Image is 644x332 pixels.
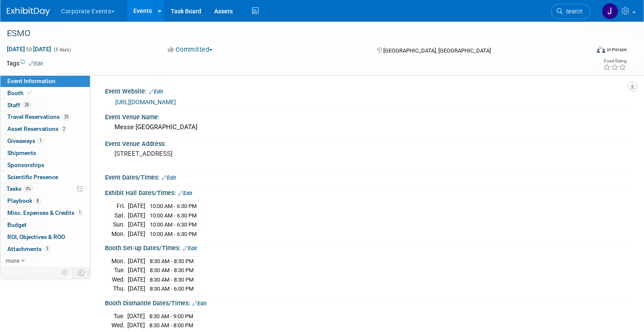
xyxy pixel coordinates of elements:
span: (5 days) [53,47,71,53]
img: ExhibitDay [7,7,50,16]
td: Sun. [111,220,128,230]
span: Budget [7,221,27,228]
a: Playbook8 [0,195,90,207]
td: [DATE] [128,284,145,293]
a: more [0,255,90,267]
span: Scientific Presence [7,174,58,180]
div: Event Dates/Times: [105,171,627,182]
td: [DATE] [128,211,145,220]
i: Booth reservation complete [28,90,32,95]
td: [DATE] [127,321,145,330]
span: Travel Reservations [7,113,71,120]
span: to [25,46,33,53]
span: 8:30 AM - 8:30 PM [150,267,194,273]
div: Event Rating [603,59,626,63]
span: 8:30 AM - 8:30 PM [150,276,194,283]
td: [DATE] [128,229,145,238]
td: Mon. [111,229,128,238]
td: Toggle Event Tabs [73,267,90,278]
span: Playbook [7,197,41,204]
span: 2 [61,126,67,132]
a: ROI, Objectives & ROO [0,231,90,243]
a: Misc. Expenses & Credits1 [0,207,90,219]
div: In-Person [607,47,627,53]
a: Tasks0% [0,183,90,195]
span: Sponsorships [7,161,44,168]
span: 20 [22,102,31,108]
span: Shipments [7,149,36,156]
span: Booth [7,90,34,96]
a: [URL][DOMAIN_NAME] [115,99,176,105]
a: Edit [192,301,206,307]
a: Staff20 [0,99,90,111]
span: 10:00 AM - 6:30 PM [150,221,197,228]
span: more [6,257,19,264]
span: 8:30 AM - 8:30 PM [150,258,194,264]
td: [DATE] [128,220,145,230]
td: [DATE] [128,275,145,284]
span: Attachments [7,245,50,252]
a: Asset Reservations2 [0,123,90,135]
div: ESMO [4,26,574,41]
span: Giveaways [7,137,44,144]
td: Personalize Event Tab Strip [58,267,73,278]
a: Edit [178,190,192,196]
span: 10:00 AM - 6:30 PM [150,212,197,219]
td: Thu. [111,284,128,293]
span: 8 [34,198,41,204]
td: [DATE] [128,201,145,211]
span: 1 [37,137,44,144]
span: Event Information [7,78,55,84]
div: Exhibit Hall Dates/Times: [105,186,627,198]
div: Booth Dismantle Dates/Times: [105,297,627,308]
a: Shipments [0,147,90,159]
span: [GEOGRAPHIC_DATA], [GEOGRAPHIC_DATA] [383,47,491,54]
td: Tue. [111,311,127,321]
span: Tasks [6,185,33,192]
span: 0% [24,186,33,192]
td: Mon. [111,256,128,266]
span: [DATE] [DATE] [6,45,52,53]
a: Edit [149,89,163,95]
span: 8:30 AM - 8:00 PM [149,322,193,329]
span: Asset Reservations [7,125,67,132]
a: Attachments3 [0,243,90,255]
span: 1 [77,209,83,216]
div: Event Format [534,45,627,58]
a: Search [551,4,591,19]
td: Wed. [111,275,128,284]
td: Tags [6,59,43,68]
pre: [STREET_ADDRESS] [114,150,313,158]
td: [DATE] [127,311,145,321]
span: 10:00 AM - 6:30 PM [150,231,197,237]
a: Giveaways1 [0,135,90,147]
td: [DATE] [128,266,145,275]
div: Event Venue Address: [105,137,627,148]
a: Edit [29,61,43,67]
a: Scientific Presence [0,171,90,183]
div: Event Venue Name: [105,111,627,121]
img: Format-Inperson.png [597,46,605,53]
a: Sponsorships [0,159,90,171]
a: Travel Reservations25 [0,111,90,123]
span: 8:30 AM - 6:00 PM [150,285,194,292]
td: Fri. [111,201,128,211]
a: Budget [0,219,90,231]
td: [DATE] [128,256,145,266]
span: 8:30 AM - 9:00 PM [149,313,193,320]
a: Edit [183,245,197,251]
a: Edit [162,175,176,181]
img: John Dauselt [602,3,618,19]
span: Search [563,8,582,15]
td: Wed. [111,321,127,330]
span: ROI, Objectives & ROO [7,233,65,240]
span: 10:00 AM - 6:30 PM [150,203,197,209]
button: Committed [165,45,216,54]
td: Sat. [111,211,128,220]
span: Staff [7,102,31,109]
span: 25 [62,114,71,120]
div: Messe [GEOGRAPHIC_DATA] [111,121,620,134]
a: Booth [0,87,90,99]
span: 3 [44,245,50,252]
div: Event Website: [105,85,627,96]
